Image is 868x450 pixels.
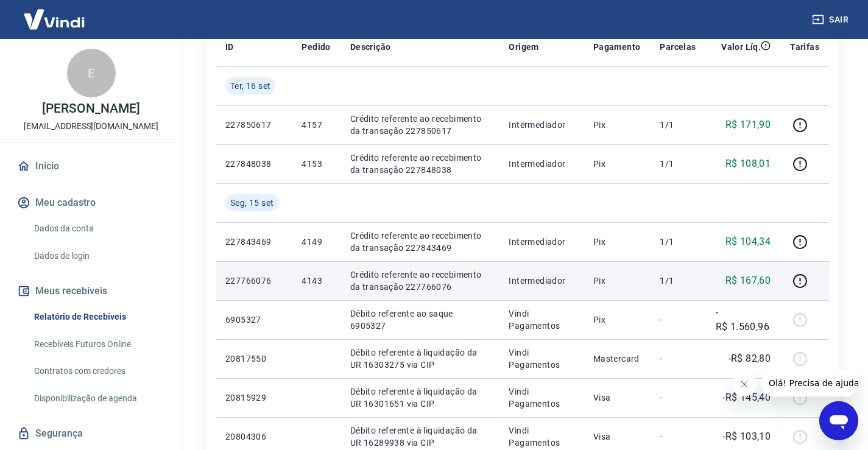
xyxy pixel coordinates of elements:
p: R$ 104,34 [725,234,771,249]
a: Disponibilização de agenda [29,386,168,411]
a: Recebíveis Futuros Online [29,332,168,357]
p: 227766076 [225,275,282,287]
p: Descrição [350,41,391,53]
p: 1/1 [660,119,696,131]
p: - [660,431,696,443]
p: R$ 167,60 [725,273,771,288]
iframe: Fechar mensagem [732,372,757,396]
p: ID [225,41,234,53]
p: Pix [593,158,641,170]
p: Pedido [302,41,330,53]
p: Visa [593,392,641,404]
p: 1/1 [660,158,696,170]
button: Sair [810,9,853,31]
p: Vindi Pagamentos [509,346,573,371]
p: Intermediador [509,275,573,287]
p: Pix [593,275,641,287]
div: E [67,49,116,97]
p: Débito referente à liquidação da UR 16303275 via CIP [350,346,490,371]
p: Intermediador [509,158,573,170]
p: Vindi Pagamentos [509,385,573,410]
p: 6905327 [225,314,282,326]
p: Crédito referente ao recebimento da transação 227843469 [350,230,490,254]
p: Pix [593,314,641,326]
span: Seg, 15 set [230,197,273,209]
p: Parcelas [660,41,696,53]
p: Visa [593,431,641,443]
p: 1/1 [660,275,696,287]
p: Intermediador [509,119,573,131]
p: 4143 [302,275,330,287]
p: [PERSON_NAME] [42,102,139,115]
p: Intermediador [509,236,573,248]
p: Mastercard [593,353,641,365]
iframe: Mensagem da empresa [761,370,858,396]
button: Meus recebíveis [15,278,168,304]
a: Dados de login [29,244,168,269]
a: Relatório de Recebíveis [29,304,168,329]
p: Origem [509,41,538,53]
button: Meu cadastro [15,189,168,216]
p: Vindi Pagamentos [509,308,573,332]
p: Pix [593,119,641,131]
p: Tarifas [790,41,819,53]
p: 1/1 [660,236,696,248]
p: - [660,314,696,326]
p: -R$ 145,40 [722,390,771,405]
p: Crédito referente ao recebimento da transação 227850617 [350,113,490,137]
p: - [660,353,696,365]
p: Valor Líq. [721,41,761,53]
p: Crédito referente ao recebimento da transação 227766076 [350,269,490,293]
iframe: Botão para abrir a janela de mensagens [819,401,858,440]
p: Débito referente à liquidação da UR 16289938 via CIP [350,424,490,449]
p: 20815929 [225,392,282,404]
p: 4149 [302,236,330,248]
p: 227850617 [225,119,282,131]
p: Crédito referente ao recebimento da transação 227848038 [350,152,490,176]
p: -R$ 1.560,96 [716,305,771,334]
p: 227848038 [225,158,282,170]
p: Débito referente ao saque 6905327 [350,308,490,332]
span: Olá! Precisa de ajuda? [7,9,102,18]
p: 20817550 [225,353,282,365]
p: Débito referente à liquidação da UR 16301651 via CIP [350,385,490,410]
img: Vindi [15,1,94,38]
a: Segurança [15,420,168,447]
p: 4153 [302,158,330,170]
p: Pix [593,236,641,248]
a: Contratos com credores [29,359,168,384]
p: -R$ 82,80 [729,351,771,366]
p: [EMAIL_ADDRESS][DOMAIN_NAME] [24,120,158,133]
p: R$ 108,01 [725,156,771,171]
p: 4157 [302,119,330,131]
p: -R$ 103,10 [722,429,771,444]
p: Pagamento [593,41,641,53]
p: R$ 171,90 [725,118,771,132]
a: Dados da conta [29,216,168,241]
p: 227843469 [225,236,282,248]
span: Ter, 16 set [230,80,270,92]
a: Início [15,153,168,180]
p: 20804306 [225,431,282,443]
p: Vindi Pagamentos [509,424,573,449]
p: - [660,392,696,404]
